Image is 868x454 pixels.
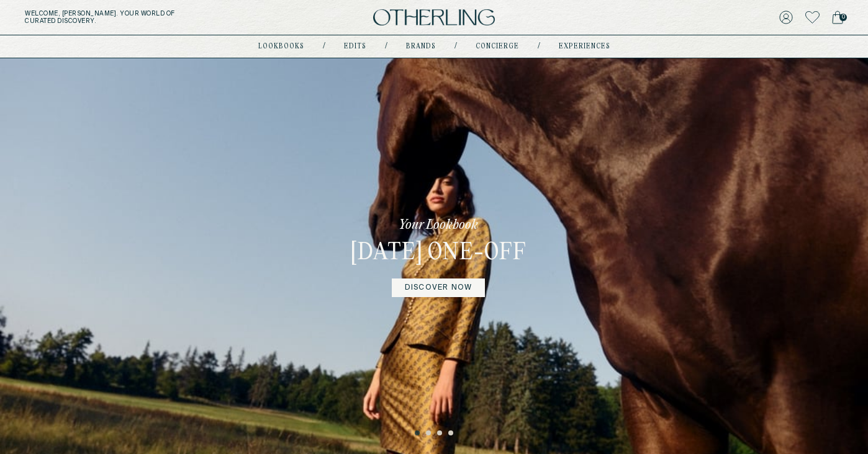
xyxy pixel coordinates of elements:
a: concierge [476,43,519,50]
p: Your Lookbook [399,216,478,234]
button: 4 [448,430,454,437]
a: DISCOVER NOW [392,278,485,297]
a: Edits [344,43,366,50]
button: 1 [415,430,421,437]
div: / [385,42,387,51]
h3: [DATE] One-off [351,239,527,269]
div: / [454,42,457,51]
img: logo [373,9,495,26]
span: 0 [839,14,847,21]
a: lookbooks [258,43,304,50]
a: experiences [559,43,610,50]
a: 0 [832,9,843,26]
button: 2 [426,430,432,437]
button: 3 [437,430,443,437]
div: / [323,42,325,51]
a: Brands [406,43,436,50]
div: / [538,42,540,51]
h5: Welcome, [PERSON_NAME] . Your world of curated discovery. [25,10,270,25]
